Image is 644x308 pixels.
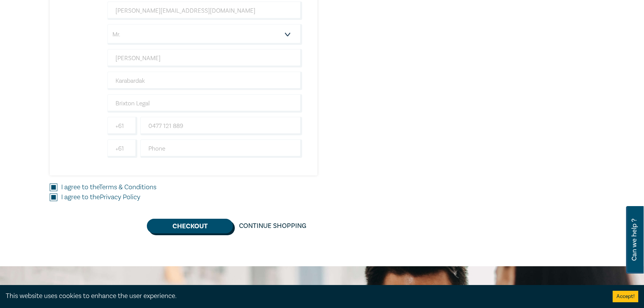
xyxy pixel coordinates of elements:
[107,2,302,20] input: Attendee Email*
[140,117,302,135] input: Mobile*
[6,291,601,301] div: This website uses cookies to enhance the user experience.
[613,291,638,302] button: Accept cookies
[140,139,302,158] input: Phone
[631,211,638,269] span: Can we help ?
[107,117,137,135] input: +61
[100,193,140,202] a: Privacy Policy
[107,49,302,67] input: First Name*
[233,219,312,233] a: Continue Shopping
[107,72,302,90] input: Last Name*
[61,192,140,202] label: I agree to the
[107,94,302,113] input: Company
[99,183,156,192] a: Terms & Conditions
[61,182,156,192] label: I agree to the
[107,139,137,158] input: +61
[147,219,233,233] button: Checkout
